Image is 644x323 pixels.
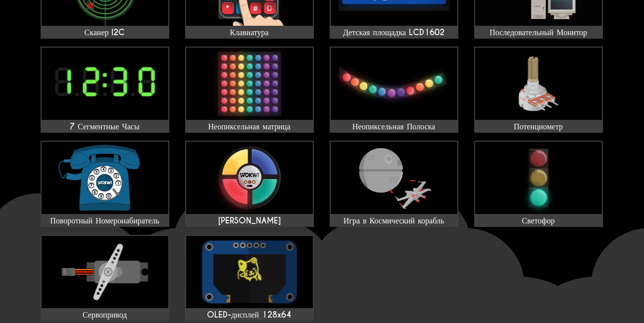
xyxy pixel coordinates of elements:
ya-tr-span: Последовательный Монитор [490,27,587,38]
a: Игра в Космический корабль [330,141,458,227]
a: OLED-дисплей 128x64 [185,235,314,321]
img: OLED-дисплей 128x64 [186,236,313,308]
ya-tr-span: Сервопривод [83,310,127,320]
ya-tr-span: Поворотный Номеронабиратель [50,215,159,226]
ya-tr-span: 7 Сегментные Часы [70,121,140,132]
img: Поворотный Номеронабиратель [42,142,168,214]
img: Неопиксельная Полоска [331,48,457,120]
ya-tr-span: Сканер I2C [85,27,125,38]
img: Потенциометр [475,48,602,120]
a: [PERSON_NAME] [185,141,314,227]
ya-tr-span: Неопиксельная Полоска [352,121,435,132]
img: Светофор [475,142,602,214]
img: Сервопривод [42,236,168,308]
ya-tr-span: Детская площадка LCD1602 [343,27,445,38]
a: Поворотный Номеронабиратель [41,141,169,227]
a: Сервопривод [41,235,169,321]
a: Светофор [474,141,603,227]
ya-tr-span: Неопиксельная матрица [208,121,291,132]
img: 7 Сегментные Часы [42,48,168,120]
ya-tr-span: Потенциометр [514,121,563,132]
ya-tr-span: OLED-дисплей 128x64 [207,310,292,320]
ya-tr-span: [PERSON_NAME] [218,215,281,226]
ya-tr-span: Светофор [522,215,554,226]
a: Неопиксельная матрица [185,47,314,133]
a: Потенциометр [474,47,603,133]
ya-tr-span: Игра в Космический корабль [344,215,444,226]
img: Неопиксельная матрица [186,48,313,120]
a: 7 Сегментные Часы [41,47,169,133]
ya-tr-span: Клавиатура [230,27,268,38]
img: Игра в Космический корабль [331,142,457,214]
a: Неопиксельная Полоска [330,47,458,133]
img: Саймон Гейм [186,142,313,214]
